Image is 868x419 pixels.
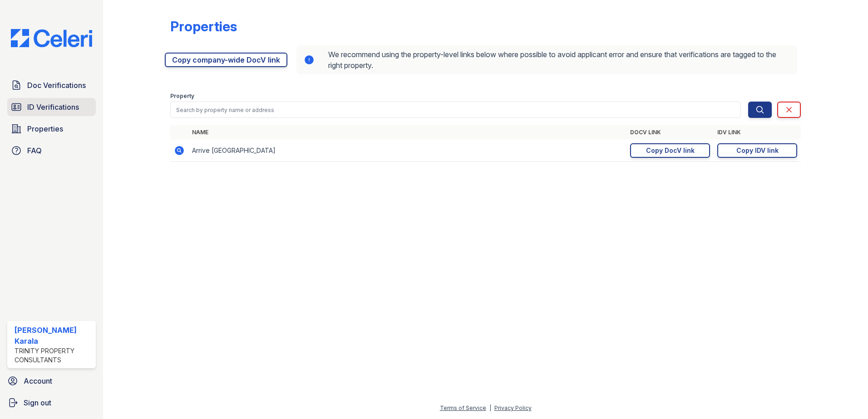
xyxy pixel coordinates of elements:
a: Copy company-wide DocV link [165,53,287,67]
img: CE_Logo_Blue-a8612792a0a2168367f1c8372b55b34899dd931a85d93a1a3d3e32e68fde9ad4.png [4,29,99,47]
input: Search by property name or address [170,102,741,118]
label: Property [170,93,194,100]
div: We recommend using the property-level links below where possible to avoid applicant error and ens... [296,45,797,74]
div: Copy DocV link [646,146,695,155]
span: Sign out [24,397,51,408]
th: DocV Link [626,125,714,140]
td: Arrive [GEOGRAPHIC_DATA] [188,140,626,162]
a: Terms of Service [440,404,486,411]
a: ID Verifications [7,98,96,116]
a: Account [4,372,99,390]
div: | [489,404,491,411]
span: Account [24,375,52,386]
div: Trinity Property Consultants [15,346,92,365]
span: Properties [27,123,63,134]
a: Properties [7,120,96,138]
a: Copy DocV link [630,143,710,158]
div: Copy IDV link [736,146,779,155]
span: FAQ [27,145,42,156]
div: Properties [170,18,237,34]
a: Privacy Policy [494,404,532,411]
a: Sign out [4,394,99,412]
span: Doc Verifications [27,80,86,91]
th: Name [188,125,626,140]
th: IDV Link [714,125,801,140]
a: Copy IDV link [717,143,797,158]
div: [PERSON_NAME] Karala [15,325,92,346]
span: ID Verifications [27,102,79,112]
a: Doc Verifications [7,76,96,94]
a: FAQ [7,141,96,160]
